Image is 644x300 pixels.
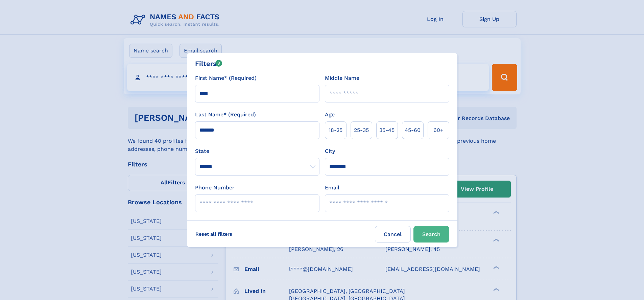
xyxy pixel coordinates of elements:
[375,226,411,243] label: Cancel
[195,74,257,82] label: First Name* (Required)
[354,126,369,134] span: 25‑35
[195,111,256,119] label: Last Name* (Required)
[195,59,222,69] div: Filters
[195,184,235,192] label: Phone Number
[325,147,335,155] label: City
[329,126,342,134] span: 18‑25
[195,147,319,155] label: State
[325,111,335,119] label: Age
[413,226,449,243] button: Search
[325,74,359,82] label: Middle Name
[405,126,421,134] span: 45‑60
[379,126,395,134] span: 35‑45
[325,184,339,192] label: Email
[433,126,444,134] span: 60+
[191,226,237,242] label: Reset all filters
